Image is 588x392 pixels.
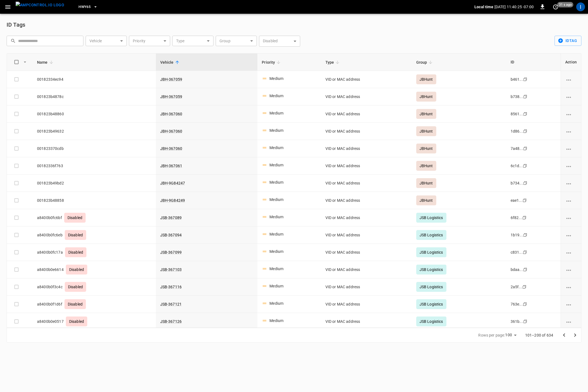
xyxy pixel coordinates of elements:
a: JBH-367061 [160,164,182,168]
span: a8400b0f3c4c [37,282,151,292]
div: 100 [505,331,518,339]
div: vehicle options [565,180,577,186]
div: 1d86... [511,128,523,134]
div: Disabled [66,317,87,326]
td: VID or MAC address [321,278,412,296]
div: vehicle options [565,215,577,220]
div: 361b... [511,319,523,324]
td: VID or MAC address [321,226,412,244]
div: JSB Logistics [416,282,446,292]
div: vehicle options [565,284,577,290]
img: ampcontrol.io logo [16,2,64,9]
span: Group [416,59,434,66]
div: b734... [511,180,523,186]
div: copy [522,284,527,290]
span: 00182334ec94 [37,77,151,82]
span: a8400b0e0517 [37,317,151,326]
div: Medium [269,197,283,202]
div: Disabled [66,265,87,275]
div: Disabled [65,282,86,292]
div: Medium [269,162,283,168]
p: [DATE] 11:40:25 -07:00 [494,4,534,10]
a: JSB-367089 [160,215,182,220]
td: VID or MAC address [321,296,412,313]
span: 001823b48860 [37,111,151,117]
h6: ID Tags [7,20,25,29]
td: VID or MAC address [321,140,412,157]
div: Medium [269,283,283,289]
div: vehicle options [565,77,577,82]
a: JBH-9G84247 [160,181,185,185]
div: b461... [511,77,523,82]
div: JSB Logistics [416,230,446,240]
div: Medium [269,76,283,81]
div: Medium [269,128,283,133]
div: JBHunt [416,195,436,205]
td: VID or MAC address [321,157,412,175]
td: VID or MAC address [321,244,412,261]
span: 001823b48858 [37,198,151,203]
div: vehicle options [565,146,577,151]
div: Disabled [64,299,86,309]
td: VID or MAC address [321,123,412,140]
span: a8400b0fc6bf [37,213,151,223]
div: copy [522,301,528,307]
td: VID or MAC address [321,313,412,330]
div: Medium [269,180,283,185]
div: Medium [269,231,283,237]
span: 001823b49632 [37,128,151,134]
span: 00182336f763 [37,163,151,169]
a: JSB-367103 [160,267,182,272]
div: bdaa... [511,267,523,272]
button: Go to next page [570,330,581,341]
a: JBH-367059 [160,77,182,82]
div: JSB Logistics [416,265,446,275]
div: Medium [269,145,283,150]
span: 31 s ago [557,2,573,7]
div: b738... [511,94,523,99]
div: 6c1d... [511,163,523,169]
div: vehicle options [565,111,577,117]
div: copy [523,111,528,117]
div: profile-icon [576,2,585,11]
td: VID or MAC address [321,88,412,105]
p: Rows per page: [478,332,505,338]
div: vehicle options [565,250,577,255]
span: a8400b0e6614 [37,265,151,275]
p: 101–200 of 634 [525,332,553,338]
div: JSB Logistics [416,247,446,257]
div: Medium [269,93,283,99]
div: JBHunt [416,92,436,102]
div: copy [523,145,528,152]
td: VID or MAC address [321,209,412,226]
div: Medium [269,249,283,254]
div: copy [522,163,528,169]
div: copy [523,180,528,186]
span: Priority [262,59,282,66]
div: Medium [269,214,283,220]
td: VID or MAC address [321,175,412,192]
div: 763e... [511,301,523,307]
span: 001823370cdb [37,146,151,151]
div: JBHunt [416,109,436,119]
div: 8561... [511,111,523,117]
div: Medium [269,110,283,116]
a: JSB-367126 [160,319,182,324]
div: copy [522,197,528,203]
button: Go to previous page [559,330,570,341]
div: vehicle options [565,198,577,203]
button: HWY65 [76,2,100,12]
p: Local time [474,4,493,10]
span: Type [325,59,341,66]
a: JBH-367060 [160,129,182,133]
div: copy [523,232,528,238]
div: 6f82... [511,215,522,220]
a: JSB-367116 [160,285,182,289]
th: Action [561,54,581,71]
div: Disabled [65,247,86,257]
div: copy [523,318,528,324]
div: JSB Logistics [416,317,446,326]
a: JSB-367121 [160,302,182,306]
div: idTags-table [7,53,581,328]
div: 2a5f... [511,284,522,290]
